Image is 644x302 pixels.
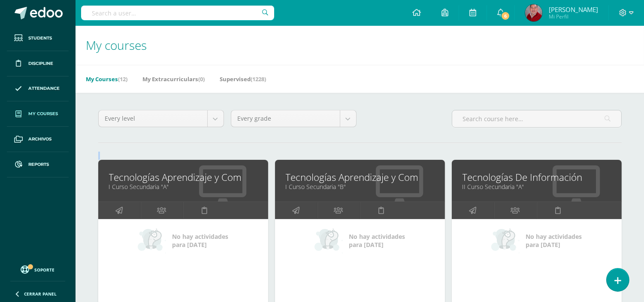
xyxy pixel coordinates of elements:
[463,183,611,191] a: II Curso Secundaria "A"
[142,72,205,86] a: My Extracurriculars(0)
[463,171,611,184] a: Tecnologías De Información
[238,110,333,127] span: Every grade
[35,267,55,273] span: Soporte
[251,75,266,83] span: (1228)
[501,11,510,21] span: 6
[28,110,58,117] span: My courses
[525,4,542,21] img: fd73516eb2f546aead7fb058580fc543.png
[81,6,274,20] input: Search a user…
[28,85,60,92] span: Attendance
[138,228,166,253] img: no_activities_small.png
[7,101,69,127] a: My courses
[549,5,598,14] span: [PERSON_NAME]
[10,263,65,275] a: Soporte
[28,60,53,67] span: Discipline
[86,37,147,53] span: My courses
[286,171,434,184] a: Tecnologías Aprendizaje y Com
[99,110,224,127] a: Every level
[7,76,69,102] a: Attendance
[286,183,434,191] a: I Curso Secundaria "B"
[109,171,257,184] a: Tecnologías Aprendizaje y Com
[452,110,621,127] input: Search course here…
[28,35,52,42] span: Students
[7,26,69,51] a: Students
[314,228,343,253] img: no_activities_small.png
[220,72,266,86] a: Supervised(1228)
[7,127,69,152] a: Archivos
[7,152,69,177] a: Reports
[28,136,51,143] span: Archivos
[526,232,582,249] span: No hay actividades para [DATE]
[198,75,205,83] span: (0)
[105,110,201,127] span: Every level
[28,161,49,168] span: Reports
[118,75,127,83] span: (12)
[549,13,598,20] span: Mi Perfil
[231,110,356,127] a: Every grade
[24,291,57,297] span: Cerrar panel
[172,232,228,249] span: No hay actividades para [DATE]
[109,183,257,191] a: I Curso Secundaria "A"
[349,232,405,249] span: No hay actividades para [DATE]
[491,228,520,253] img: no_activities_small.png
[86,72,127,86] a: My Courses(12)
[7,51,69,76] a: Discipline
